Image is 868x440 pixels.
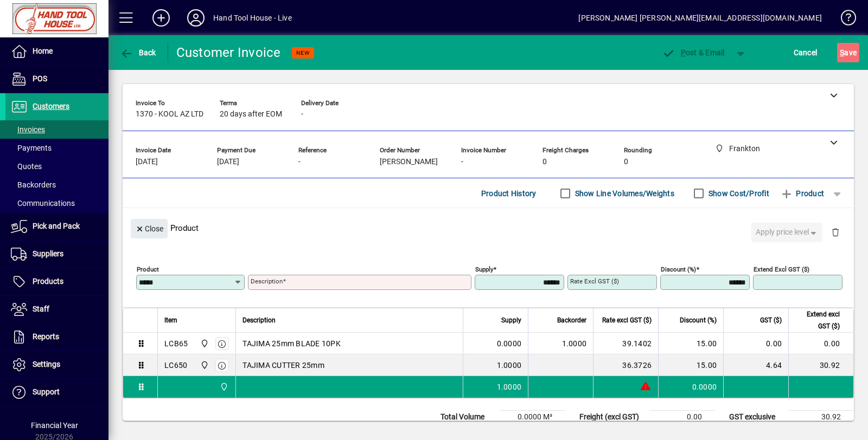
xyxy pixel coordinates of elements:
[5,241,108,268] a: Suppliers
[242,360,324,371] span: TAJIMA CUTTER 25mm
[220,110,282,119] span: 20 days after EOM
[33,102,69,111] span: Customers
[658,376,723,398] td: 0.0000
[5,296,108,323] a: Staff
[662,48,725,57] span: ost & Email
[33,360,60,368] span: Settings
[497,360,522,371] span: 1.0000
[108,43,168,62] app-page-header-button: Back
[33,249,63,258] span: Suppliers
[33,74,47,83] span: POS
[197,338,210,350] span: Frankton
[5,176,108,194] a: Backorders
[33,332,59,341] span: Reports
[661,266,696,273] mat-label: Discount (%)
[788,354,853,376] td: 30.92
[600,360,652,371] div: 36.3726
[574,411,650,424] td: Freight (excl GST)
[11,144,52,152] span: Payments
[164,338,188,349] div: LCB65
[760,314,782,326] span: GST ($)
[5,379,108,406] a: Support
[557,314,586,326] span: Backorder
[788,333,853,354] td: 0.00
[5,323,108,351] a: Reports
[5,38,108,65] a: Home
[501,314,521,326] span: Supply
[658,354,723,376] td: 15.00
[837,43,859,62] button: Save
[136,158,158,166] span: [DATE]
[794,44,818,61] span: Cancel
[658,333,723,354] td: 15.00
[833,2,854,37] a: Knowledge Base
[751,223,823,242] button: Apply price level
[791,43,820,62] button: Cancel
[723,354,788,376] td: 4.64
[789,411,854,424] td: 30.92
[602,314,652,326] span: Rate excl GST ($)
[197,359,210,371] span: Frankton
[178,8,213,28] button: Profile
[497,338,522,349] span: 0.0000
[176,44,281,61] div: Customer Invoice
[33,277,63,286] span: Products
[573,188,674,199] label: Show Line Volumes/Weights
[117,43,159,62] button: Back
[217,381,229,393] span: Frankton
[578,9,822,27] div: [PERSON_NAME] [PERSON_NAME][EMAIL_ADDRESS][DOMAIN_NAME]
[11,162,42,171] span: Quotes
[242,338,341,349] span: TAJIMA 25mm BLADE 10PK
[5,351,108,378] a: Settings
[840,48,844,57] span: S
[706,188,769,199] label: Show Cost/Profit
[164,360,187,371] div: LC650
[562,338,587,349] span: 1.0000
[5,268,108,295] a: Products
[137,266,159,273] mat-label: Product
[251,277,283,285] mat-label: Description
[242,314,276,326] span: Description
[754,266,809,273] mat-label: Extend excl GST ($)
[33,47,53,55] span: Home
[656,43,730,62] button: Post & Email
[5,139,108,157] a: Payments
[481,185,537,202] span: Product History
[5,213,108,240] a: Pick and Pack
[5,66,108,93] a: POS
[500,411,565,424] td: 0.0000 M³
[756,227,819,238] span: Apply price level
[123,208,854,248] div: Product
[650,411,715,424] td: 0.00
[542,158,547,166] span: 0
[217,158,239,166] span: [DATE]
[135,220,163,238] span: Close
[497,381,522,392] span: 1.0000
[298,158,301,166] span: -
[136,110,203,119] span: 1370 - KOOL AZ LTD
[822,227,848,237] app-page-header-button: Delete
[680,314,717,326] span: Discount (%)
[11,199,75,208] span: Communications
[144,8,178,28] button: Add
[301,110,303,119] span: -
[600,338,652,349] div: 39.1402
[795,308,840,332] span: Extend excl GST ($)
[723,333,788,354] td: 0.00
[33,387,60,396] span: Support
[5,194,108,212] a: Communications
[840,44,857,61] span: ave
[11,180,56,189] span: Backorders
[477,184,541,203] button: Product History
[570,277,619,285] mat-label: Rate excl GST ($)
[724,411,789,424] td: GST exclusive
[822,219,848,245] button: Delete
[164,314,177,326] span: Item
[5,157,108,176] a: Quotes
[435,411,500,424] td: Total Volume
[5,120,108,139] a: Invoices
[213,9,292,27] div: Hand Tool House - Live
[624,158,628,166] span: 0
[380,158,438,166] span: [PERSON_NAME]
[31,421,78,430] span: Financial Year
